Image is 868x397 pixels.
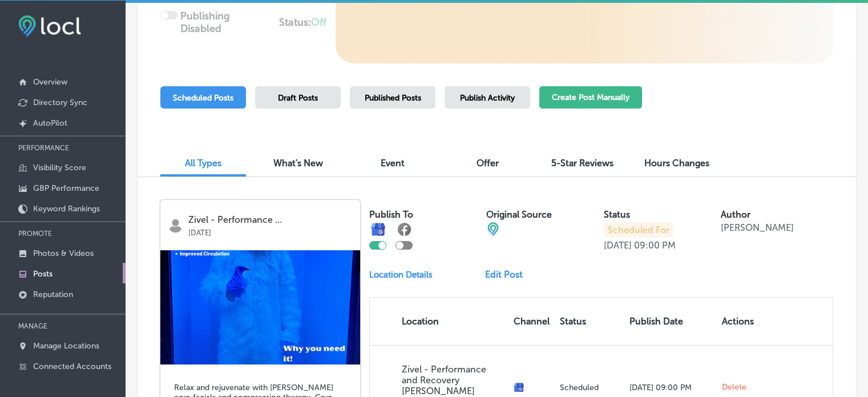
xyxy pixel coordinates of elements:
[604,240,632,251] p: [DATE]
[625,298,717,345] th: Publish Date
[33,163,86,173] p: Visibility Score
[551,158,613,169] span: 5-Star Reviews
[402,364,504,396] p: Zivel - Performance and Recovery [PERSON_NAME]
[722,382,746,392] span: Delete
[188,215,352,225] p: Zivel - Performance ...
[629,383,713,392] p: [DATE] 09:00 PM
[509,298,555,345] th: Channel
[477,158,499,169] span: Offer
[485,269,532,280] a: Edit Post
[278,93,318,103] span: Draft Posts
[560,383,620,392] p: Scheduled
[370,298,509,345] th: Location
[33,98,87,107] p: Directory Sync
[160,250,360,364] img: e66799bb-57a3-4c43-9b8a-f9d1d916a4252025-08-01_03-00-58.png
[539,86,642,109] button: Create Post Manually
[18,15,81,37] img: fda3e92497d09a02dc62c9cd864e3231.png
[33,362,111,371] p: Connected Accounts
[273,158,323,169] span: What's New
[644,158,709,169] span: Hours Changes
[33,248,94,258] p: Photos & Videos
[33,341,99,351] p: Manage Locations
[33,204,100,214] p: Keyword Rankings
[486,209,552,220] label: Original Source
[188,225,352,237] p: [DATE]
[721,209,750,220] label: Author
[717,298,758,345] th: Actions
[369,270,433,280] p: Location Details
[369,209,413,220] label: Publish To
[33,118,67,128] p: AutoPilot
[634,240,676,251] p: 09:00 PM
[604,222,673,238] p: Scheduled For
[365,93,421,103] span: Published Posts
[604,209,630,220] label: Status
[555,298,625,345] th: Status
[173,93,233,103] span: Scheduled Posts
[185,158,221,169] span: All Types
[721,222,794,233] p: [PERSON_NAME]
[381,158,405,169] span: Event
[33,290,73,299] p: Reputation
[168,218,183,232] img: logo
[33,77,67,87] p: Overview
[33,269,53,279] p: Posts
[460,93,515,103] span: Publish Activity
[486,222,500,236] img: cba84b02adce74ede1fb4a8549a95eca.png
[33,183,99,193] p: GBP Performance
